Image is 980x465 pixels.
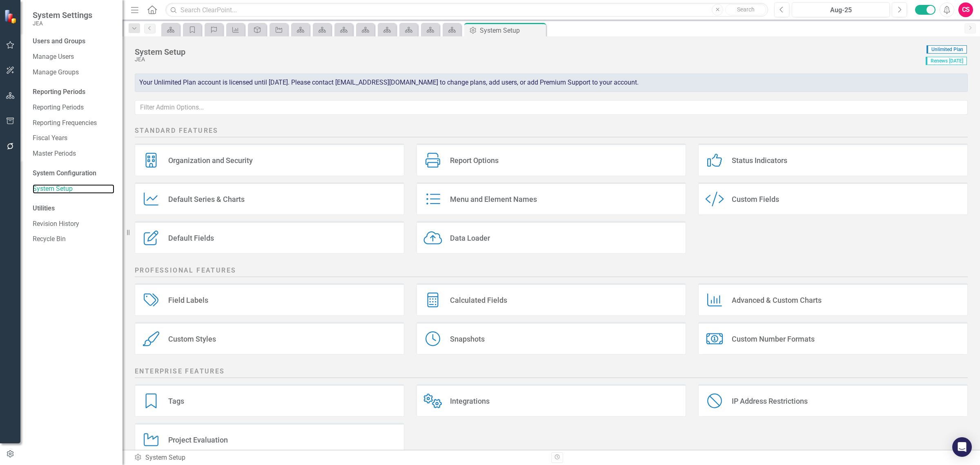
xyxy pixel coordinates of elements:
[33,68,114,77] a: Manage Groups
[135,367,968,378] h2: Enterprise Features
[135,126,968,137] h2: Standard Features
[33,219,114,229] a: Revision History
[33,118,114,128] a: Reporting Frequencies
[732,295,822,305] div: Advanced & Custom Charts
[4,9,19,24] img: ClearPoint Strategy
[135,74,968,92] div: Your Unlimited Plan account is licensed until [DATE]. Please contact [EMAIL_ADDRESS][DOMAIN_NAME]...
[168,295,208,305] div: Field Labels
[33,52,114,62] a: Manage Users
[33,184,114,194] a: System Setup
[450,334,485,344] div: Snapshots
[952,437,972,457] div: Open Intercom Messenger
[450,295,507,305] div: Calculated Fields
[33,87,114,97] div: Reporting Periods
[33,169,114,178] div: System Configuration
[737,6,755,13] span: Search
[168,334,216,344] div: Custom Styles
[732,156,787,165] div: Status Indicators
[168,396,184,406] div: Tags
[33,204,114,213] div: Utilities
[168,156,253,165] div: Organization and Security
[927,45,967,54] span: Unlimited Plan
[795,5,887,15] div: Aug-25
[725,4,766,16] button: Search
[732,194,779,204] div: Custom Fields
[165,3,768,17] input: Search ClearPoint...
[135,100,968,115] input: Filter Admin Options...
[480,25,544,36] div: System Setup
[450,156,499,165] div: Report Options
[958,2,973,17] button: CS
[33,134,114,143] a: Fiscal Years
[792,2,890,17] button: Aug-25
[33,103,114,112] a: Reporting Periods
[732,334,815,344] div: Custom Number Formats
[168,435,228,445] div: Project Evaluation
[134,453,545,463] div: System Setup
[926,57,967,65] span: Renews [DATE]
[450,233,490,243] div: Data Loader
[732,396,808,406] div: IP Address Restrictions
[450,396,490,406] div: Integrations
[450,194,537,204] div: Menu and Element Names
[33,37,114,46] div: Users and Groups
[135,266,968,277] h2: Professional Features
[135,47,922,56] div: System Setup
[135,56,922,63] div: JEA
[33,10,92,20] span: System Settings
[168,233,214,243] div: Default Fields
[33,20,92,27] small: JEA
[33,235,114,244] a: Recycle Bin
[33,149,114,159] a: Master Periods
[168,194,245,204] div: Default Series & Charts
